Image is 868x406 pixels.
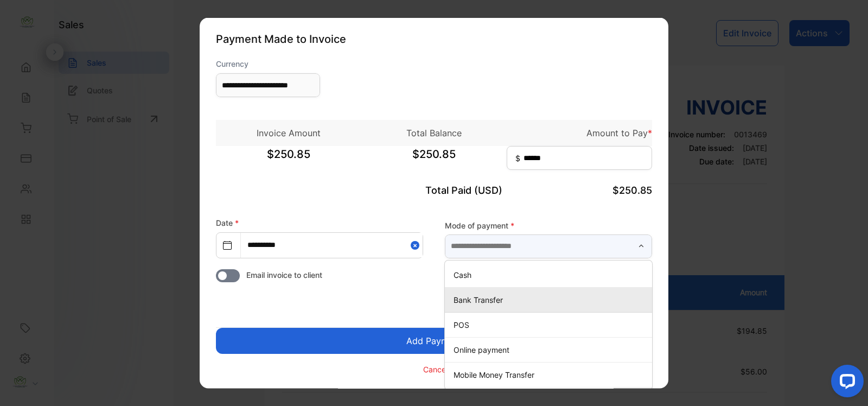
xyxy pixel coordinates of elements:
[454,269,648,280] p: Cash
[216,126,361,139] p: Invoice Amount
[361,146,507,173] span: $250.85
[216,328,652,354] button: Add Payment
[361,126,507,139] p: Total Balance
[216,146,361,173] span: $250.85
[507,126,652,139] p: Amount to Pay
[216,58,320,69] label: Currency
[216,31,652,47] p: Payment Made to Invoice
[515,153,520,164] span: $
[454,344,648,355] p: Online payment
[454,369,648,380] p: Mobile Money Transfer
[454,319,648,330] p: POS
[361,183,507,198] p: Total Paid (USD)
[216,218,239,227] label: Date
[246,269,322,281] span: Email invoice to client
[822,360,868,406] iframe: LiveChat chat widget
[612,185,652,196] span: $250.85
[454,294,648,305] p: Bank Transfer
[445,219,652,231] label: Mode of payment
[411,233,423,257] button: Close
[423,363,448,375] p: Cancel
